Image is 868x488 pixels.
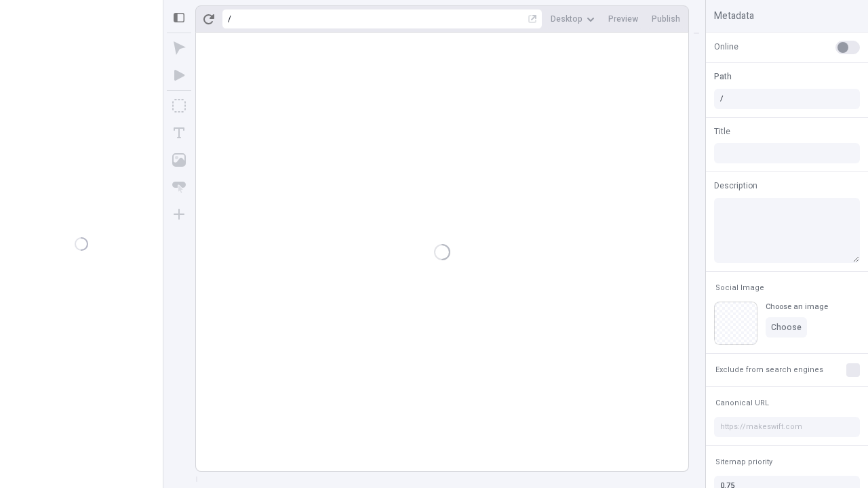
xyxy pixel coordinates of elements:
button: Canonical URL [713,395,772,411]
span: Description [714,180,757,192]
span: Canonical URL [715,398,769,408]
button: Sitemap priority [713,454,775,470]
button: Choose [766,317,807,338]
span: Sitemap priority [715,457,772,467]
span: Publish [652,14,680,24]
button: Social Image [713,280,767,296]
button: Button [167,175,191,199]
span: Title [714,125,730,138]
button: Exclude from search engines [713,362,826,378]
span: Choose [771,322,802,333]
span: Preview [608,14,638,24]
span: Online [714,41,738,53]
input: https://makeswift.com [714,417,860,437]
button: Image [167,148,191,172]
span: Social Image [715,283,764,293]
button: Text [167,121,191,145]
span: Exclude from search engines [715,365,823,375]
button: Box [167,94,191,118]
div: / [228,14,231,24]
span: Path [714,70,732,83]
button: Preview [603,9,644,29]
button: Desktop [545,9,600,29]
button: Publish [646,9,686,29]
span: Desktop [551,14,583,24]
div: Choose an image [766,302,828,312]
